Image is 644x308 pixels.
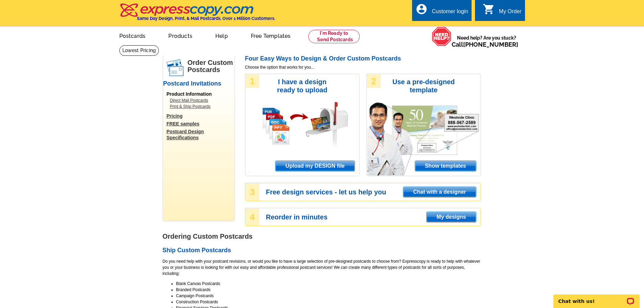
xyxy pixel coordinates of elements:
div: My Order [499,8,522,18]
span: Product Information [167,91,212,97]
a: shopping_cart My Order [483,7,522,16]
a: Direct Mail Postcards [170,97,231,103]
a: Show templates [415,161,476,171]
p: Do you need help with your postcard revisions, or would you like to have a large selection of pre... [163,258,481,277]
img: help [432,27,452,46]
h2: Four Easy Ways to Design & Order Custom Postcards [245,55,481,63]
div: 2 [367,74,381,88]
li: Campaign Postcards [176,293,481,299]
div: 1 [246,74,259,88]
a: Upload my DESIGN file [275,161,355,171]
span: Show templates [415,161,476,171]
a: My designs [426,212,476,222]
h1: Order Custom Postcards [188,59,234,73]
a: Postcards [109,27,157,43]
span: Call [452,41,518,48]
li: Construction Postcards [176,299,481,305]
i: account_circle [415,3,428,15]
h4: Same Day Design, Print, & Mail Postcards. Over 1 Million Customers. [137,16,275,21]
div: 3 [246,184,259,200]
a: Same Day Design, Print, & Mail Postcards. Over 1 Million Customers. [119,8,275,21]
h2: Postcard Invitations [163,80,234,88]
a: Free Templates [240,27,302,43]
a: FREE samples [167,121,234,127]
a: Print & Ship Postcards [170,103,231,110]
a: [PHONE_NUMBER] [463,41,518,48]
span: Need help? Are you stuck? [452,34,522,48]
a: Pricing [167,113,234,119]
a: Postcard Design Specifications [167,128,234,141]
h3: I have a design ready to upload [268,78,337,94]
a: Chat with a designer [403,187,476,197]
a: Help [205,27,239,43]
div: Customer login [432,8,468,18]
span: My designs [427,212,476,222]
iframe: LiveChat chat widget [549,287,644,308]
span: Chat with a designer [403,187,476,197]
h3: Use a pre-designed template [389,78,458,94]
a: Products [158,27,203,43]
li: Branded Postcards [176,287,481,293]
a: account_circle Customer login [415,7,468,16]
h2: Ship Custom Postcards [163,247,481,254]
h3: Reorder in minutes [266,214,480,220]
div: 4 [246,209,259,226]
li: Blank Canvas Postcards [176,281,481,287]
img: postcards.png [167,59,184,76]
i: shopping_cart [483,3,495,15]
span: Choose the option that works for you... [245,64,481,70]
strong: Ordering Custom Postcards [163,233,253,240]
h3: Free design services - let us help you [266,189,480,195]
